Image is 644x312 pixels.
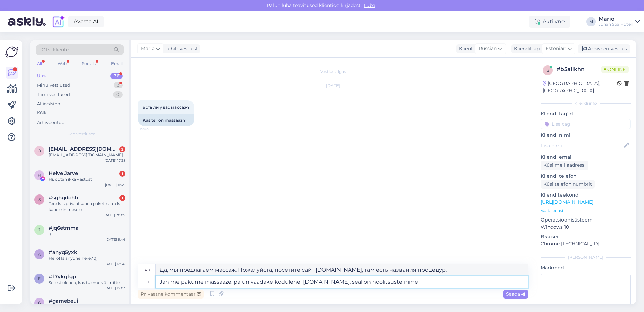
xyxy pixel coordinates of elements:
[49,152,125,158] div: [EMAIL_ADDRESS][DOMAIN_NAME]
[49,194,78,201] span: #sghgdchb
[138,114,194,126] div: Kas teil on massaaži?
[138,83,528,89] div: [DATE]
[541,208,631,214] p: Vaata edasi ...
[541,224,631,231] p: Windows 10
[119,195,125,201] div: 1
[145,276,150,288] div: et
[362,2,377,8] span: Luba
[541,142,623,149] input: Lisa nimi
[49,231,125,237] div: :)
[138,69,528,75] div: Vestlus algas
[80,59,97,68] div: Socials
[140,126,165,131] span: 19:43
[543,80,617,94] div: [GEOGRAPHIC_DATA], [GEOGRAPHIC_DATA]
[114,82,123,89] div: 3
[164,45,198,52] div: juhib vestlust
[49,249,77,255] span: #anyq5yxk
[49,280,125,286] div: Sellest oleneb, kas tuleme või mitte
[541,132,631,139] p: Kliendi nimi
[38,197,41,202] span: s
[541,180,595,189] div: Küsi telefoninumbrit
[104,261,125,266] div: [DATE] 13:30
[546,45,566,52] span: Estonian
[36,59,43,68] div: All
[105,237,125,242] div: [DATE] 9:44
[49,298,78,304] span: #gamebeui
[541,173,631,180] p: Kliendi telefon
[104,286,125,291] div: [DATE] 12:03
[42,46,69,53] span: Otsi kliente
[511,45,540,52] div: Klienditugi
[541,233,631,240] p: Brauser
[110,73,123,79] div: 36
[56,59,68,68] div: Web
[119,171,125,177] div: 1
[49,170,78,176] span: Helve Järve
[156,276,528,288] textarea: Jah me pakume massaaze. palun vaadake kodulehel [DOMAIN_NAME], seal on hoolitsuste nime
[49,201,125,213] div: Tere kas privaatsauna paketi saab ka kahele inimesele
[529,16,570,28] div: Aktiivne
[49,255,125,261] div: Hello! Is anyone here? :))
[64,131,96,137] span: Uued vestlused
[37,82,70,89] div: Minu vestlused
[105,158,125,163] div: [DATE] 17:28
[506,291,525,297] span: Saada
[541,199,593,205] a: [URL][DOMAIN_NAME]
[141,45,155,52] span: Mario
[599,22,633,27] div: Johan Spa Hotell
[5,46,18,58] img: Askly Logo
[37,73,46,79] div: Uus
[119,146,125,152] div: 2
[578,44,630,53] div: Arhiveeri vestlus
[37,110,47,116] div: Kõik
[37,101,62,107] div: AI Assistent
[51,15,65,29] img: explore-ai
[557,65,601,73] div: # b5allkhn
[541,254,631,260] div: [PERSON_NAME]
[541,161,588,170] div: Küsi meiliaadressi
[541,154,631,161] p: Kliendi email
[541,216,631,224] p: Operatsioonisüsteem
[144,264,150,276] div: ru
[601,66,629,73] span: Online
[38,148,41,153] span: o
[599,16,633,22] div: Mario
[49,274,76,280] span: #f7ykgfgp
[113,91,123,98] div: 0
[38,252,41,257] span: a
[49,225,79,231] span: #jq6etmma
[38,173,41,178] span: H
[541,240,631,248] p: Chrome [TECHNICAL_ID]
[103,213,125,218] div: [DATE] 20:09
[541,191,631,199] p: Klienditeekond
[68,16,104,27] a: Avasta AI
[541,100,631,106] div: Kliendi info
[37,119,65,126] div: Arhiveeritud
[586,17,596,26] div: M
[456,45,473,52] div: Klient
[541,264,631,271] p: Märkmed
[110,59,124,68] div: Email
[105,182,125,187] div: [DATE] 11:49
[599,16,640,27] a: MarioJohan Spa Hotell
[156,264,528,276] textarea: Да, мы предлагаем массаж. Пожалуйста, посетите сайт [DOMAIN_NAME], там есть названия процедур.
[38,227,40,232] span: j
[479,45,497,52] span: Russian
[38,276,41,281] span: f
[49,146,119,152] span: oksanastserbak@gmail.com
[38,300,41,305] span: g
[138,290,204,299] div: Privaatne kommentaar
[49,176,125,182] div: Hi, ootan ikka vastust
[541,110,631,118] p: Kliendi tag'id
[541,119,631,129] input: Lisa tag
[546,68,549,73] span: b
[143,105,190,110] span: есть ли у вас массаж?
[37,91,70,98] div: Tiimi vestlused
